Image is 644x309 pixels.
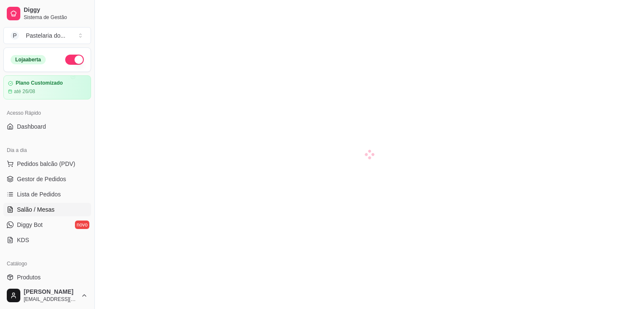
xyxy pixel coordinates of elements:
span: Gestor de Pedidos [17,175,66,183]
span: [PERSON_NAME] [24,288,77,296]
a: Diggy Botnovo [3,218,91,232]
div: Catálogo [3,257,91,270]
div: Pastelaria do ... [26,31,65,40]
button: Alterar Status [65,55,84,65]
span: Lista de Pedidos [17,190,61,199]
a: Plano Customizadoaté 26/08 [3,75,91,99]
span: Sistema de Gestão [24,14,88,21]
a: Salão / Mesas [3,203,91,216]
div: Dia a dia [3,143,91,157]
div: Acesso Rápido [3,106,91,120]
span: Diggy [24,6,88,14]
a: Gestor de Pedidos [3,172,91,186]
span: Dashboard [17,122,46,131]
button: Pedidos balcão (PDV) [3,157,91,171]
span: P [11,31,19,40]
div: Loja aberta [11,55,46,64]
article: até 26/08 [14,88,35,95]
span: Produtos [17,273,41,281]
article: Plano Customizado [16,80,63,86]
a: Dashboard [3,120,91,133]
span: KDS [17,236,29,244]
span: Salão / Mesas [17,205,55,214]
a: Produtos [3,270,91,284]
a: DiggySistema de Gestão [3,3,91,24]
span: [EMAIL_ADDRESS][DOMAIN_NAME] [24,296,77,303]
span: Pedidos balcão (PDV) [17,160,75,168]
button: [PERSON_NAME][EMAIL_ADDRESS][DOMAIN_NAME] [3,285,91,306]
a: Lista de Pedidos [3,188,91,201]
a: KDS [3,233,91,247]
span: Diggy Bot [17,221,43,229]
button: Select a team [3,27,91,44]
